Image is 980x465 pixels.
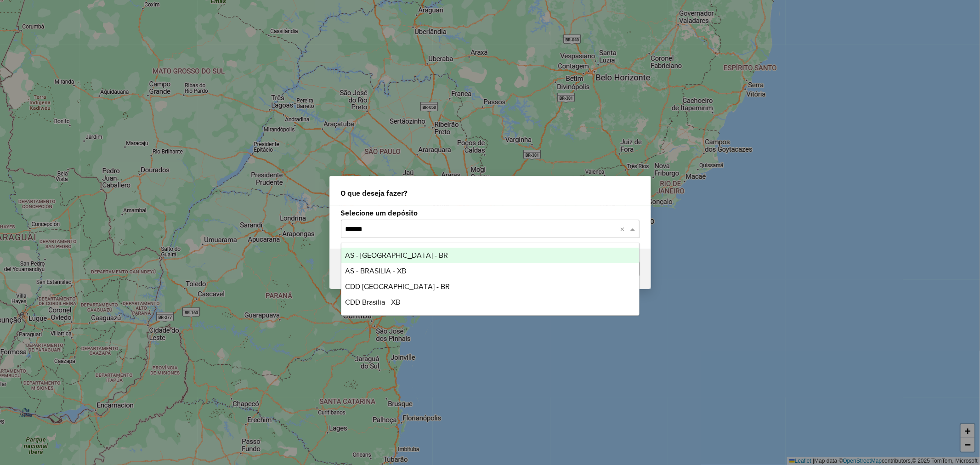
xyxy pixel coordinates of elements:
span: AS - [GEOGRAPHIC_DATA] - BR [345,251,448,259]
span: AS - BRASILIA - XB [345,267,406,275]
label: Selecione um depósito [341,207,640,218]
ng-dropdown-panel: Options list [341,243,640,316]
span: Clear all [620,223,628,234]
span: CDD [GEOGRAPHIC_DATA] - BR [345,283,450,290]
span: CDD Brasilia - XB [345,298,400,306]
span: O que deseja fazer? [341,187,408,198]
